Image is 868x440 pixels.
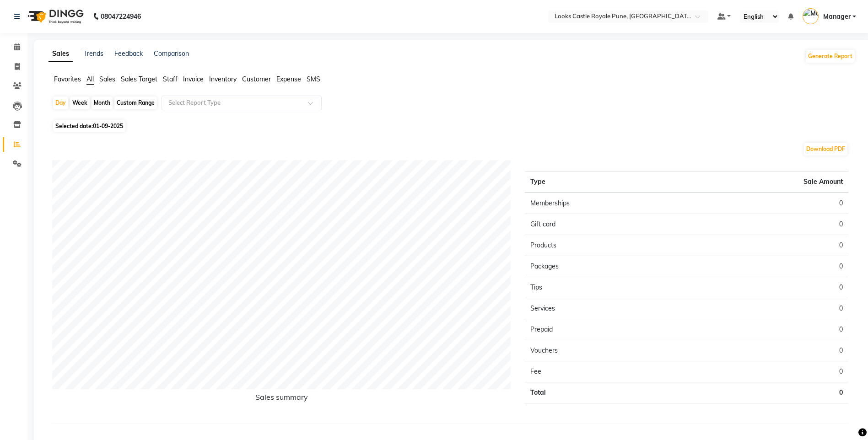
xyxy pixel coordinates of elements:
img: logo [23,4,86,29]
td: 0 [686,214,848,235]
td: Prepaid [525,319,687,340]
td: 0 [686,256,848,277]
td: 0 [686,361,848,382]
div: Custom Range [114,97,157,109]
td: Tips [525,277,687,298]
span: Manager [823,12,851,21]
td: Products [525,235,687,256]
span: Selected date: [53,120,125,132]
td: Memberships [525,193,687,214]
span: Inventory [209,75,237,83]
td: 0 [686,277,848,298]
img: Manager [803,8,819,24]
a: Comparison [154,49,189,58]
td: Services [525,298,687,319]
th: Type [525,172,687,193]
td: Fee [525,361,687,382]
span: Staff [163,75,178,83]
td: Gift card [525,214,687,235]
span: All [86,75,94,83]
td: 0 [686,193,848,214]
span: SMS [307,75,320,83]
td: 0 [686,319,848,340]
td: 0 [686,235,848,256]
td: 0 [686,298,848,319]
span: Customer [242,75,271,83]
div: Week [70,97,90,109]
td: 0 [686,382,848,403]
td: Packages [525,256,687,277]
th: Sale Amount [686,172,848,193]
td: Vouchers [525,340,687,361]
span: Favorites [54,75,81,83]
td: Total [525,382,687,403]
span: Sales [99,75,115,83]
b: 08047224946 [101,4,141,29]
span: Invoice [183,75,204,83]
td: 0 [686,340,848,361]
span: 01-09-2025 [93,123,123,129]
h6: Sales summary [52,393,511,405]
button: Generate Report [806,50,855,63]
a: Sales [49,46,73,62]
button: Download PDF [804,143,847,156]
a: Feedback [114,49,143,58]
div: Day [53,97,68,109]
span: Expense [276,75,301,83]
a: Trends [84,49,103,58]
span: Sales Target [121,75,157,83]
div: Month [92,97,113,109]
